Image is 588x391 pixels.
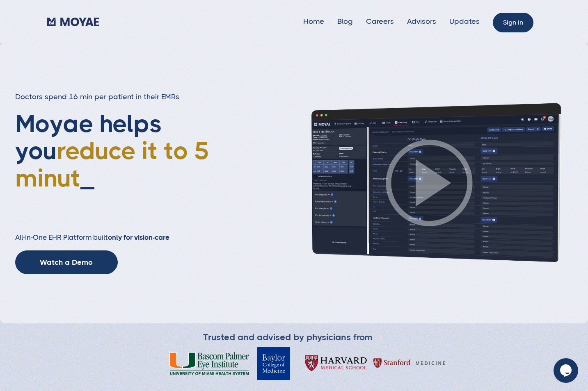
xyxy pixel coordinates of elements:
h3: Doctors spend 16 min per patient in their EMRs [15,92,233,102]
strong: only for vision-care [108,233,169,241]
h2: All-In-One EHR Platform built [15,233,233,242]
a: Updates [449,17,480,25]
a: Home [303,17,324,25]
a: home [47,15,99,27]
div: Trusted and advised by physicians from [203,332,373,343]
span: _ [80,164,94,192]
iframe: chat widget [554,358,580,383]
img: Moyae Logo [47,18,99,26]
a: Careers [366,17,394,25]
img: Harvard Medical School [298,351,373,376]
a: Blog [337,17,353,25]
img: Baylor College of Medicine Logo [257,347,290,380]
img: Harvard Medical School [373,351,447,376]
img: Patient history screenshot [286,102,573,264]
img: Bascom Palmer Eye Institute University of Miami Health System Logo [169,352,249,375]
a: Watch a Demo [15,250,118,274]
h1: Moyae helps you [15,110,233,217]
a: Advisors [407,17,436,25]
span: reduce it to 5 minut [15,136,209,192]
a: Sign in [493,13,533,32]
